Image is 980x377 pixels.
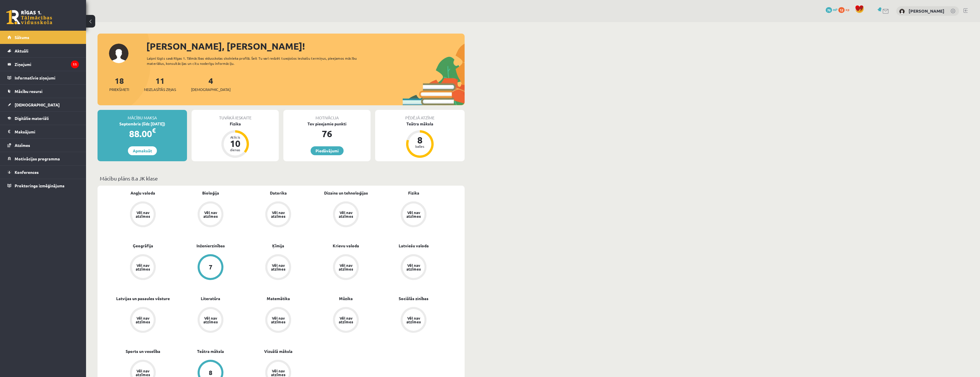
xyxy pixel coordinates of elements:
[244,201,312,228] a: Vēl nav atzīmes
[826,7,837,12] a: 76 mP
[15,35,29,40] span: Sākums
[98,110,187,121] div: Mācību maksa
[375,121,465,159] a: Teātra māksla 8 balles
[380,307,447,334] a: Vēl nav atzīmes
[7,85,79,98] a: Mācību resursi
[197,348,224,354] a: Teātra māksla
[244,307,312,334] a: Vēl nav atzīmes
[191,75,231,92] a: 4[DEMOGRAPHIC_DATA]
[380,201,447,228] a: Vēl nav atzīmes
[109,254,177,281] a: Vēl nav atzīmes
[7,125,79,138] a: Maksājumi
[270,263,286,271] div: Vēl nav atzīmes
[338,316,354,324] div: Vēl nav atzīmes
[7,112,79,125] a: Digitālie materiāli
[7,58,79,71] a: Ziņojumi11
[312,201,380,228] a: Vēl nav atzīmes
[838,7,852,12] a: 12 xp
[406,263,422,271] div: Vēl nav atzīmes
[15,183,65,188] span: Proktoringa izmēģinājums
[270,211,286,218] div: Vēl nav atzīmes
[202,316,219,324] div: Vēl nav atzīmes
[333,243,359,249] a: Krievu valoda
[15,102,60,107] span: [DEMOGRAPHIC_DATA]
[7,71,79,84] a: Informatīvie ziņojumi
[244,254,312,281] a: Vēl nav atzīmes
[7,31,79,44] a: Sākums
[201,296,220,302] a: Literatūra
[408,190,419,196] a: Fizika
[6,10,52,24] a: Rīgas 1. Tālmācības vidusskola
[270,190,287,196] a: Datorika
[838,7,845,13] span: 12
[227,139,244,148] div: 10
[7,179,79,192] a: Proktoringa izmēģinājums
[98,121,187,127] div: Septembris (līdz [DATE])
[192,110,279,121] div: Tuvākā ieskaite
[270,316,286,324] div: Vēl nav atzīmes
[209,264,213,270] div: 7
[399,296,428,302] a: Sociālās zinības
[375,110,465,121] div: Pēdējā atzīme
[264,348,293,354] a: Vizuālā māksla
[7,152,79,165] a: Motivācijas programma
[15,156,60,161] span: Motivācijas programma
[147,56,367,66] div: Laipni lūgts savā Rīgas 1. Tālmācības vidusskolas skolnieka profilā. Šeit Tu vari redzēt tuvojošo...
[202,211,219,218] div: Vēl nav atzīmes
[126,348,160,354] a: Sports un veselība
[135,369,151,376] div: Vēl nav atzīmes
[177,201,244,228] a: Vēl nav atzīmes
[196,243,225,249] a: Inženierzinības
[144,75,176,92] a: 11Neizlasītās ziņas
[7,98,79,111] a: [DEMOGRAPHIC_DATA]
[15,71,79,84] legend: Informatīvie ziņojumi
[283,121,371,127] div: Tev pieejamie punkti
[98,127,187,141] div: 88.00
[324,190,368,196] a: Dizains un tehnoloģijas
[15,170,39,175] span: Konferences
[135,211,151,218] div: Vēl nav atzīmes
[283,127,371,141] div: 76
[311,146,344,155] a: Piedāvājumi
[339,296,353,302] a: Mūzika
[909,8,944,14] a: [PERSON_NAME]
[202,190,219,196] a: Bioloģija
[411,145,428,148] div: balles
[133,243,153,249] a: Ģeogrāfija
[15,89,42,94] span: Mācību resursi
[270,369,286,376] div: Vēl nav atzīmes
[152,126,156,135] span: €
[192,121,279,159] a: Fizika Atlicis 10 dienas
[15,58,79,71] legend: Ziņojumi
[209,370,213,376] div: 8
[15,48,28,53] span: Aktuāli
[144,87,176,92] span: Neizlasītās ziņas
[411,135,428,145] div: 8
[130,190,155,196] a: Angļu valoda
[380,254,447,281] a: Vēl nav atzīmes
[7,139,79,152] a: Atzīmes
[375,121,465,127] div: Teātra māksla
[177,307,244,334] a: Vēl nav atzīmes
[109,87,129,92] span: Priekšmeti
[7,44,79,57] a: Aktuāli
[227,148,244,151] div: dienas
[826,7,832,13] span: 76
[135,263,151,271] div: Vēl nav atzīmes
[845,7,849,12] span: xp
[338,211,354,218] div: Vēl nav atzīmes
[109,75,129,92] a: 18Priekšmeti
[15,116,49,121] span: Digitālie materiāli
[312,254,380,281] a: Vēl nav atzīmes
[283,110,371,121] div: Motivācija
[312,307,380,334] a: Vēl nav atzīmes
[128,146,157,155] a: Apmaksāt
[338,263,354,271] div: Vēl nav atzīmes
[71,61,79,68] i: 11
[191,87,231,92] span: [DEMOGRAPHIC_DATA]
[15,143,30,148] span: Atzīmes
[135,316,151,324] div: Vēl nav atzīmes
[116,296,170,302] a: Latvijas un pasaules vēsture
[406,316,422,324] div: Vēl nav atzīmes
[899,9,905,14] img: Laura Leonora Mitrovska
